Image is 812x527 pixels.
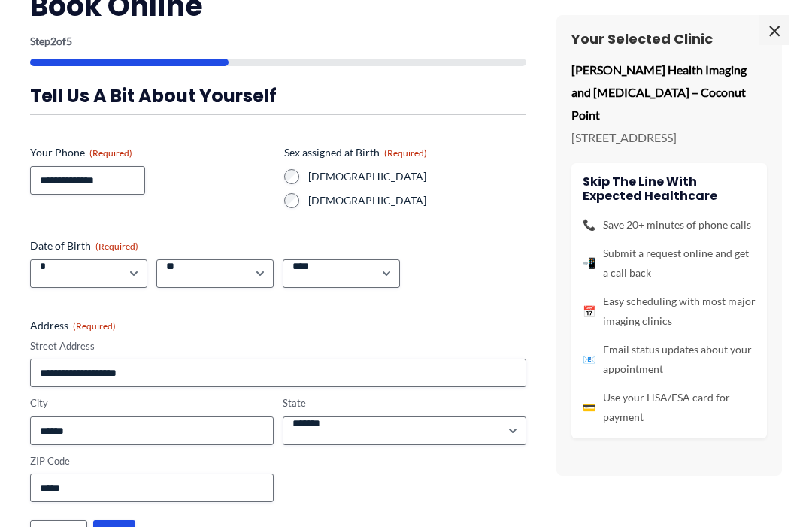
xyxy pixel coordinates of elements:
span: 5 [66,35,72,47]
label: [DEMOGRAPHIC_DATA] [308,169,526,184]
span: 💳 [583,398,595,417]
p: [PERSON_NAME] Health Imaging and [MEDICAL_DATA] – Coconut Point [571,59,767,126]
label: Street Address [30,339,526,353]
span: (Required) [89,147,132,159]
p: [STREET_ADDRESS] [571,126,767,149]
h3: Tell us a bit about yourself [30,84,526,108]
p: Step of [30,36,526,47]
h4: Skip the line with Expected Healthcare [583,174,756,203]
legend: Date of Birth [30,238,138,253]
li: Easy scheduling with most major imaging clinics [583,292,756,331]
li: Use your HSA/FSA card for payment [583,388,756,427]
h3: Your Selected Clinic [571,30,767,47]
span: (Required) [384,147,427,159]
label: City [30,396,274,410]
li: Submit a request online and get a call back [583,244,756,283]
span: 📧 [583,350,595,369]
span: (Required) [73,320,116,332]
legend: Address [30,318,116,333]
span: (Required) [95,241,138,252]
label: State [283,396,526,410]
li: Save 20+ minutes of phone calls [583,215,756,235]
span: 📅 [583,301,595,321]
label: [DEMOGRAPHIC_DATA] [308,193,526,208]
span: 📞 [583,215,595,235]
span: 2 [50,35,56,47]
span: × [759,15,789,45]
span: 📲 [583,253,595,273]
li: Email status updates about your appointment [583,340,756,379]
label: ZIP Code [30,454,274,468]
label: Your Phone [30,145,272,160]
legend: Sex assigned at Birth [284,145,427,160]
